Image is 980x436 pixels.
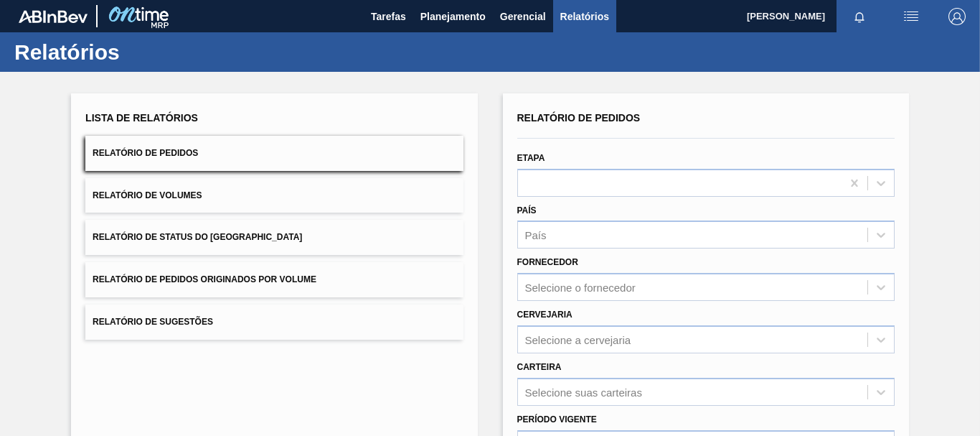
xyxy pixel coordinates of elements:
button: Relatório de Status do [GEOGRAPHIC_DATA] [85,220,463,255]
span: Relatório de Volumes [93,190,202,200]
img: Logout [948,8,966,25]
label: Fornecedor [517,257,578,267]
button: Relatório de Volumes [85,178,463,213]
h1: Relatórios [14,44,269,60]
label: Etapa [517,153,545,163]
span: Tarefas [371,8,406,25]
span: Planejamento [420,8,486,25]
div: Selecione o fornecedor [525,282,636,294]
label: Período Vigente [517,414,597,425]
span: Lista de Relatórios [85,112,198,124]
div: Selecione suas carteiras [525,386,642,398]
div: País [525,229,547,241]
span: Relatório de Status do [GEOGRAPHIC_DATA] [93,232,302,242]
span: Relatório de Pedidos Originados por Volume [93,274,316,284]
button: Relatório de Pedidos Originados por Volume [85,262,463,297]
span: Relatório de Pedidos [517,112,641,124]
div: Selecione a cervejaria [525,333,631,345]
label: Cervejaria [517,310,573,320]
img: TNhmsLtSVTkK8tSr43FrP2fwEKptu5GPRR3wAAAABJRU5ErkJggg== [19,10,88,23]
label: País [517,205,537,215]
span: Gerencial [500,8,546,25]
span: Relatório de Pedidos [93,148,198,158]
span: Relatório de Sugestões [93,317,213,327]
button: Relatório de Pedidos [85,136,463,171]
img: userActions [903,8,920,25]
button: Notificações [837,6,882,27]
span: Relatórios [560,8,609,25]
button: Relatório de Sugestões [85,305,463,340]
label: Carteira [517,362,562,372]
